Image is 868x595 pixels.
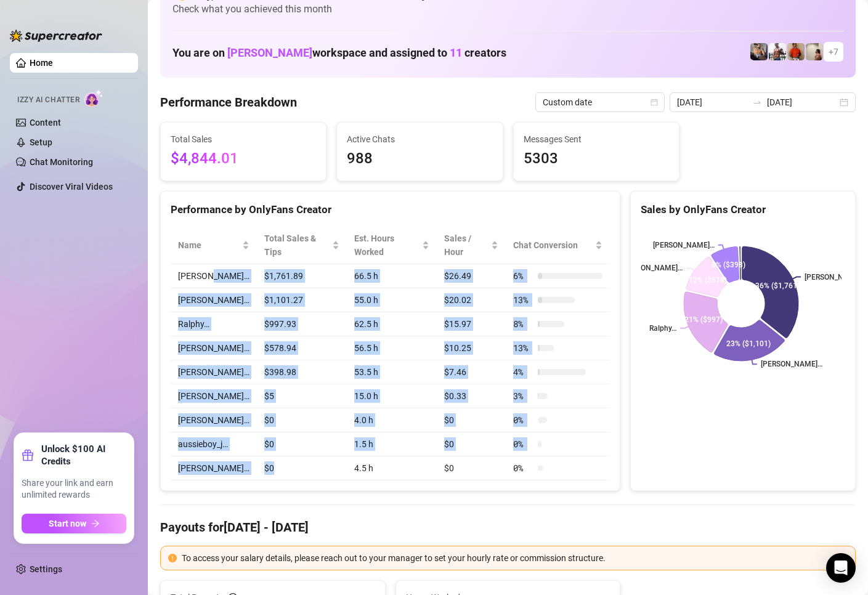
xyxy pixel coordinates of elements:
td: $0 [257,456,347,480]
th: Chat Conversion [506,227,610,264]
span: calendar [651,99,658,106]
td: 1.5 h [347,432,437,456]
div: Est. Hours Worked [354,232,420,259]
span: gift [22,449,34,461]
td: $997.93 [257,312,347,336]
span: 4 % [513,365,533,379]
span: to [752,97,762,107]
text: [PERSON_NAME]… [805,273,866,281]
td: [PERSON_NAME]… [171,456,257,480]
td: [PERSON_NAME]… [171,408,257,432]
span: swap-right [752,97,762,107]
span: 13 % [513,293,533,307]
a: Setup [30,137,52,147]
td: 53.5 h [347,360,437,384]
span: Custom date [543,93,657,111]
span: 13 % [513,341,533,355]
td: $15.97 [437,312,506,336]
a: Settings [30,564,62,574]
img: Justin [787,43,805,60]
td: Ralphy… [171,312,257,336]
span: 0 % [513,437,533,451]
td: $398.98 [257,360,347,384]
strong: Unlock $100 AI Credits [41,443,126,467]
span: 5303 [524,147,669,171]
td: $5 [257,384,347,408]
img: George [750,43,768,60]
span: Sales / Hour [444,232,489,259]
span: + 7 [829,45,838,59]
span: 988 [347,147,492,171]
div: Performance by OnlyFans Creator [171,201,610,218]
span: 0 % [513,413,533,427]
td: 56.5 h [347,336,437,360]
span: $4,844.01 [171,147,316,171]
div: Sales by OnlyFans Creator [641,201,845,218]
span: Name [178,238,240,252]
span: Check what you achieved this month [172,2,843,16]
td: $20.02 [437,288,506,312]
h4: Payouts for [DATE] - [DATE] [160,519,856,536]
h4: Performance Breakdown [160,94,297,111]
td: $1,101.27 [257,288,347,312]
div: To access your salary details, please reach out to your manager to set your hourly rate or commis... [182,551,848,565]
td: [PERSON_NAME]… [171,264,257,288]
td: $0 [437,456,506,480]
td: [PERSON_NAME]… [171,336,257,360]
span: Share your link and earn unlimited rewards [22,477,126,501]
img: JUSTIN [769,43,786,60]
input: Start date [677,95,747,109]
th: Name [171,227,257,264]
span: Active Chats [347,132,492,146]
td: 15.0 h [347,384,437,408]
span: 0 % [513,461,533,475]
span: 6 % [513,269,533,283]
td: $0 [257,408,347,432]
td: aussieboy_j… [171,432,257,456]
td: $0 [257,432,347,456]
a: Discover Viral Videos [30,182,113,192]
td: $1,761.89 [257,264,347,288]
td: [PERSON_NAME]… [171,288,257,312]
img: logo-BBDzfeDw.svg [10,30,102,42]
td: 4.5 h [347,456,437,480]
text: [PERSON_NAME]… [653,241,715,249]
td: [PERSON_NAME]… [171,360,257,384]
span: arrow-right [91,519,100,528]
td: 62.5 h [347,312,437,336]
td: 66.5 h [347,264,437,288]
span: Chat Conversion [513,238,593,252]
span: 11 [450,46,462,59]
td: $10.25 [437,336,506,360]
span: Total Sales [171,132,316,146]
img: AI Chatter [84,89,103,107]
td: 55.0 h [347,288,437,312]
span: [PERSON_NAME] [227,46,312,59]
text: [PERSON_NAME]… [761,360,822,368]
span: Start now [49,519,86,528]
td: 4.0 h [347,408,437,432]
td: $578.94 [257,336,347,360]
text: [PERSON_NAME]… [622,264,683,273]
div: Open Intercom Messenger [826,553,856,583]
span: Izzy AI Chatter [17,94,79,106]
td: [PERSON_NAME]… [171,384,257,408]
span: exclamation-circle [168,554,177,562]
button: Start nowarrow-right [22,514,126,533]
td: $26.49 [437,264,506,288]
a: Content [30,118,61,127]
th: Total Sales & Tips [257,227,347,264]
td: $0 [437,432,506,456]
h1: You are on workspace and assigned to creators [172,46,506,60]
td: $7.46 [437,360,506,384]
a: Home [30,58,53,68]
th: Sales / Hour [437,227,506,264]
span: 3 % [513,389,533,403]
input: End date [767,95,837,109]
span: Total Sales & Tips [264,232,330,259]
td: $0.33 [437,384,506,408]
span: 8 % [513,317,533,331]
span: Messages Sent [524,132,669,146]
td: $0 [437,408,506,432]
img: Ralphy [806,43,823,60]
